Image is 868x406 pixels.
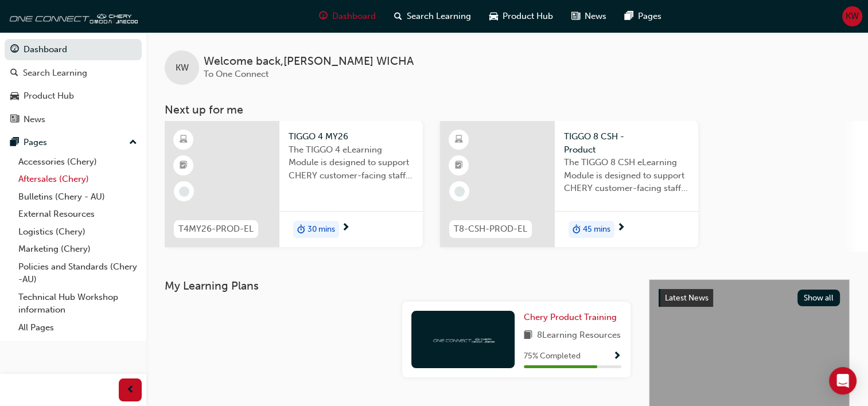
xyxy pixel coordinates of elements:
[562,5,616,28] a: news-iconNews
[454,222,527,236] span: T8-CSH-PROD-EL
[14,288,142,319] a: Technical Hub Workshop information
[564,130,689,156] span: TIGGO 8 CSH - Product
[14,188,142,206] a: Bulletins (Chery - AU)
[24,89,74,103] div: Product Hub
[5,109,142,130] a: News
[310,5,385,28] a: guage-iconDashboard
[14,223,142,241] a: Logistics (Chery)
[480,5,562,28] a: car-iconProduct Hub
[573,222,581,237] span: duration-icon
[440,121,698,247] a: T8-CSH-PROD-ELTIGGO 8 CSH - ProductThe TIGGO 8 CSH eLearning Module is designed to support CHERY ...
[14,240,142,258] a: Marketing (Chery)
[5,132,142,153] button: Pages
[24,136,47,149] div: Pages
[10,91,19,101] span: car-icon
[524,329,532,343] span: book-icon
[319,9,328,24] span: guage-icon
[289,143,414,182] span: The TIGGO 4 eLearning Module is designed to support CHERY customer-facing staff with the product ...
[625,9,633,24] span: pages-icon
[10,115,19,125] span: news-icon
[180,132,188,147] span: learningResourceType_ELEARNING-icon
[14,319,142,337] a: All Pages
[204,69,268,79] span: To One Connect
[129,135,137,150] span: up-icon
[455,132,463,147] span: learningResourceType_ELEARNING-icon
[14,205,142,223] a: External Resources
[6,5,138,28] img: oneconnect
[5,85,142,107] a: Product Hub
[617,223,625,233] span: next-icon
[10,68,18,79] span: search-icon
[431,334,495,345] img: oneconnect
[455,158,463,173] span: booktick-icon
[665,293,709,303] span: Latest News
[165,121,423,247] a: T4MY26-PROD-ELTIGGO 4 MY26The TIGGO 4 eLearning Module is designed to support CHERY customer-faci...
[797,290,840,306] button: Show all
[14,170,142,188] a: Aftersales (Chery)
[146,103,868,116] h3: Next up for me
[524,312,617,322] span: Chery Product Training
[24,113,45,126] div: News
[846,10,859,23] span: KW
[585,10,606,23] span: News
[5,63,142,84] a: Search Learning
[616,5,671,28] a: pages-iconPages
[178,222,254,236] span: T4MY26-PROD-EL
[564,156,689,195] span: The TIGGO 8 CSH eLearning Module is designed to support CHERY customer-facing staff with the prod...
[10,138,19,148] span: pages-icon
[308,223,335,236] span: 30 mins
[638,10,661,23] span: Pages
[180,158,188,173] span: booktick-icon
[407,10,471,23] span: Search Learning
[204,55,414,68] span: Welcome back , [PERSON_NAME] WICHA
[524,311,621,324] a: Chery Product Training
[524,350,581,363] span: 75 % Completed
[613,352,621,362] span: Show Progress
[14,153,142,171] a: Accessories (Chery)
[537,329,621,343] span: 8 Learning Resources
[14,258,142,288] a: Policies and Standards (Chery -AU)
[297,222,305,237] span: duration-icon
[126,383,135,397] span: prev-icon
[454,186,465,197] span: learningRecordVerb_NONE-icon
[613,349,621,364] button: Show Progress
[394,9,402,24] span: search-icon
[5,39,142,60] a: Dashboard
[179,186,189,197] span: learningRecordVerb_NONE-icon
[5,37,142,132] button: DashboardSearch LearningProduct HubNews
[165,279,630,292] h3: My Learning Plans
[176,61,189,75] span: KW
[503,10,553,23] span: Product Hub
[23,67,87,80] div: Search Learning
[10,45,19,55] span: guage-icon
[489,9,498,24] span: car-icon
[341,223,350,233] span: next-icon
[289,130,414,143] span: TIGGO 4 MY26
[385,5,480,28] a: search-iconSearch Learning
[659,289,840,307] a: Latest NewsShow all
[332,10,376,23] span: Dashboard
[829,367,857,395] div: Open Intercom Messenger
[842,6,862,26] button: KW
[583,223,610,236] span: 45 mins
[571,9,580,24] span: news-icon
